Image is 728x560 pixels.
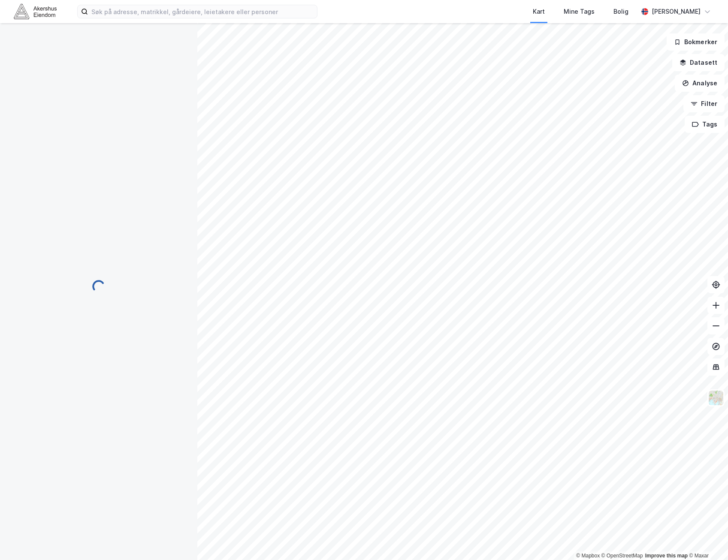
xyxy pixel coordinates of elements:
button: Bokmerker [667,33,725,51]
a: OpenStreetMap [601,553,643,559]
a: Mapbox [576,553,600,559]
a: Improve this map [645,553,688,559]
div: Kontrollprogram for chat [685,519,728,560]
button: Tags [685,116,725,133]
iframe: Chat Widget [685,519,728,560]
div: Kart [533,6,545,17]
button: Filter [683,95,725,112]
button: Analyse [675,75,725,92]
div: [PERSON_NAME] [652,6,701,17]
img: akershus-eiendom-logo.9091f326c980b4bce74ccdd9f866810c.svg [14,4,57,19]
div: Mine Tags [564,6,595,17]
input: Søk på adresse, matrikkel, gårdeiere, leietakere eller personer [88,5,317,18]
img: spinner.a6d8c91a73a9ac5275cf975e30b51cfb.svg [92,280,106,293]
button: Datasett [672,54,725,71]
img: Z [708,390,724,406]
div: Bolig [613,6,628,17]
